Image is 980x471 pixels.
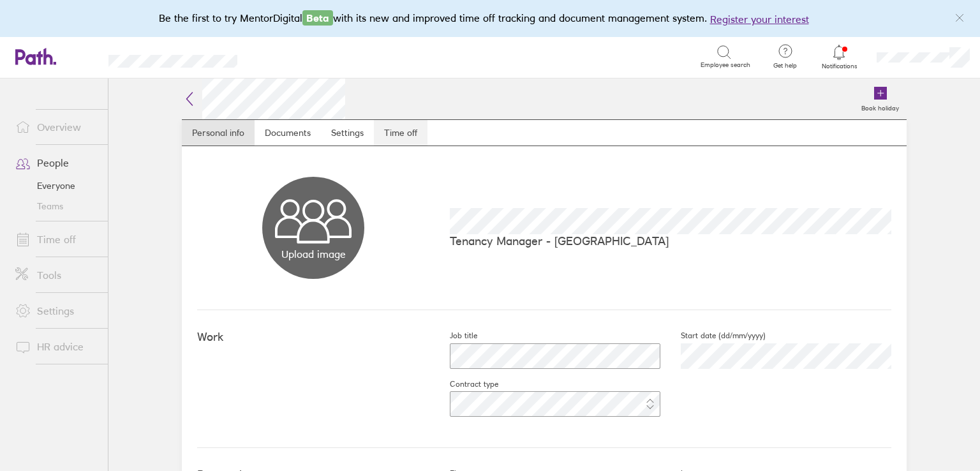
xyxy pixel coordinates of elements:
[5,176,108,196] a: Everyone
[197,331,429,344] h4: Work
[710,11,809,27] button: Register your interest
[321,120,374,146] a: Settings
[5,196,108,216] a: Teams
[5,114,108,140] a: Overview
[182,120,255,146] a: Personal info
[5,150,108,176] a: People
[660,331,766,341] label: Start date (dd/mm/yyyy)
[5,298,108,324] a: Settings
[272,50,304,62] div: Search
[854,101,907,112] label: Book holiday
[450,234,891,248] p: Tenancy Manager - [GEOGRAPHIC_DATA]
[701,61,750,69] span: Employee search
[429,379,498,389] label: Contract type
[374,120,427,146] a: Time off
[5,262,108,288] a: Tools
[854,78,907,119] a: Book holiday
[5,227,108,252] a: Time off
[819,63,860,70] span: Notifications
[159,10,822,27] div: Be the first to try MentorDigital with its new and improved time off tracking and document manage...
[302,10,333,26] span: Beta
[764,62,806,70] span: Get help
[255,120,321,146] a: Documents
[5,334,108,359] a: HR advice
[819,43,860,70] a: Notifications
[429,331,477,341] label: Job title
